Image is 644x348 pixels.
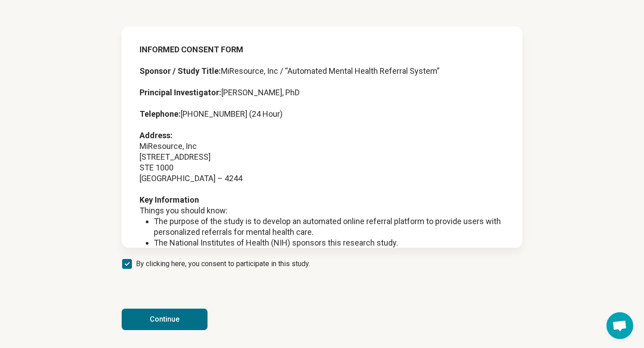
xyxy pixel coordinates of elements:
li: The purpose of the study is to develop an automated online referral platform to provide users wit... [154,216,504,238]
p: [PERSON_NAME], PhD [140,87,504,98]
span: By clicking here, you consent to participate in this study. [136,259,310,269]
strong: Address: [140,131,173,140]
p: MiResource, Inc / “Automated Mental Health Referral System” [140,66,504,76]
strong: Key Information [140,195,199,204]
strong: INFORMED CONSENT FORM [140,45,243,54]
p: [PHONE_NUMBER] (24 Hour) [140,109,504,119]
div: Open chat [606,312,633,339]
strong: Telephone: [140,109,181,119]
strong: Principal Investigator: [140,88,221,97]
button: Continue [122,309,208,330]
p: MiResource, Inc [STREET_ADDRESS] STE 1000 [GEOGRAPHIC_DATA] – 4244 [140,130,504,184]
strong: Sponsor / Study Title: [140,66,221,76]
p: Things you should know: [140,205,504,216]
li: The National Institutes of Health (NIH) sponsors this research study. [154,238,504,248]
